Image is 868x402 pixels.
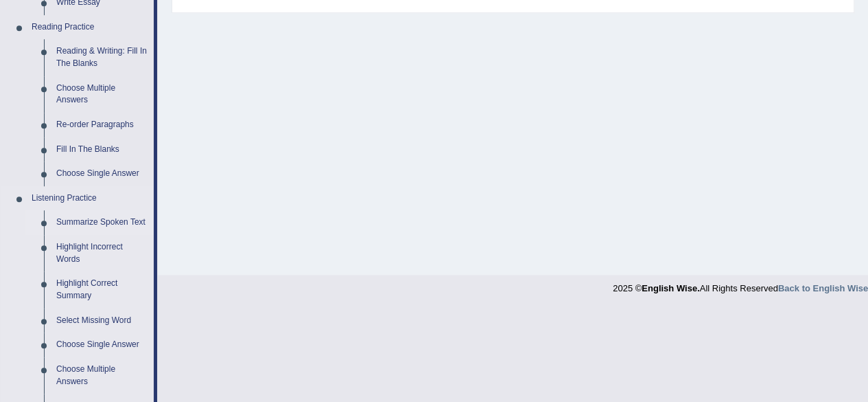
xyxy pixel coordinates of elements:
[50,113,154,137] a: Re-order Paragraphs
[50,271,154,308] a: Highlight Correct Summary
[50,357,154,394] a: Choose Multiple Answers
[50,161,154,186] a: Choose Single Answer
[50,39,154,76] a: Reading & Writing: Fill In The Blanks
[50,235,154,271] a: Highlight Incorrect Words
[778,283,868,293] a: Back to English Wise
[25,15,154,40] a: Reading Practice
[50,333,154,357] a: Choose Single Answer
[642,283,699,293] strong: English Wise.
[613,275,868,295] div: 2025 © All Rights Reserved
[50,76,154,113] a: Choose Multiple Answers
[50,309,154,333] a: Select Missing Word
[50,210,154,235] a: Summarize Spoken Text
[50,137,154,162] a: Fill In The Blanks
[25,186,154,211] a: Listening Practice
